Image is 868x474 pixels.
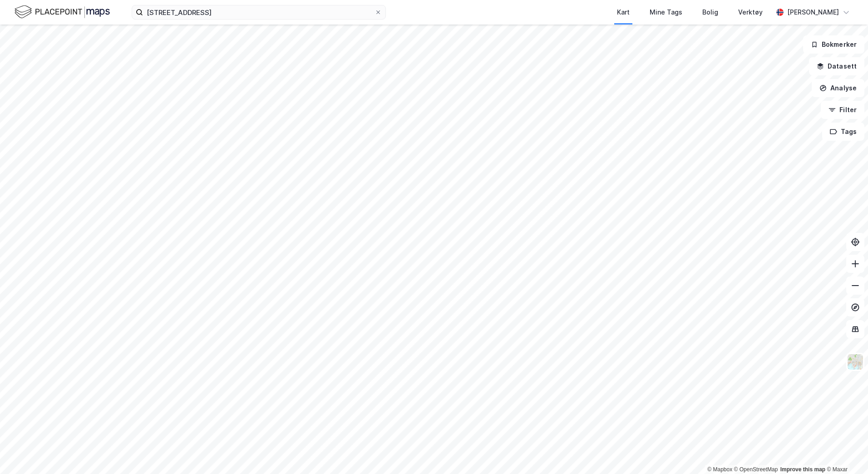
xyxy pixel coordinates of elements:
button: Analyse [812,79,864,97]
div: Kontrollprogram for chat [823,430,868,474]
a: Improve this map [780,466,825,473]
button: Tags [822,123,864,141]
button: Datasett [809,57,864,75]
a: OpenStreetMap [734,466,778,473]
div: [PERSON_NAME] [787,7,839,18]
button: Filter [821,101,864,119]
div: Kart [617,7,630,18]
div: Mine Tags [650,7,682,18]
a: Mapbox [707,466,732,473]
div: Bolig [702,7,718,18]
div: Verktøy [738,7,763,18]
img: Z [847,353,864,370]
button: Bokmerker [803,35,864,54]
iframe: Chat Widget [823,430,868,474]
input: Søk på adresse, matrikkel, gårdeiere, leietakere eller personer [143,5,375,19]
img: logo.f888ab2527a4732fd821a326f86c7f29.svg [15,4,110,20]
